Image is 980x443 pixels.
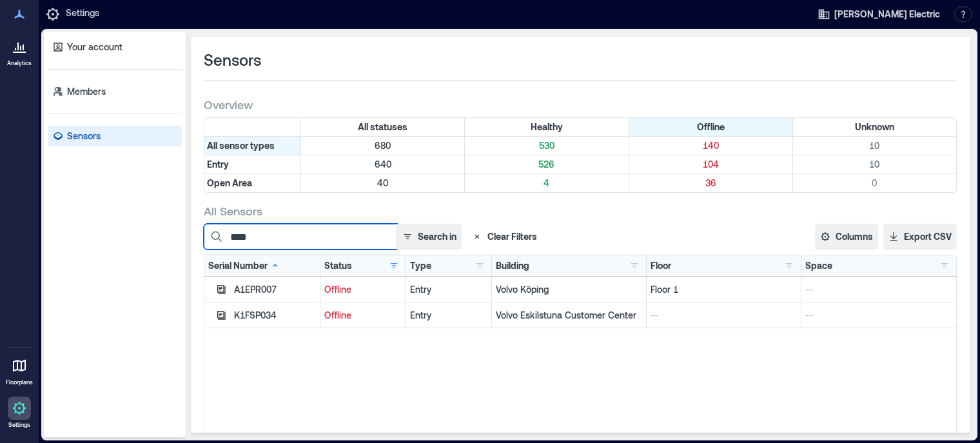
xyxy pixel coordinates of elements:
div: Entry [410,309,487,322]
span: Overview [204,97,253,112]
p: 680 [304,139,462,152]
p: Volvo Eskilstuna Customer Center [496,309,642,322]
div: Filter by Type: Entry & Status: Unknown [793,155,956,173]
p: Offline [324,309,402,322]
span: [PERSON_NAME] Electric [834,8,940,21]
div: K1FSP034 [234,309,316,322]
a: Your account [48,37,182,57]
div: Filter by Type: Open Area [204,174,301,192]
div: Type [410,259,431,272]
p: 640 [304,158,462,171]
div: Filter by Status: Unknown [793,118,956,136]
p: 140 [632,139,790,152]
a: Floorplans [2,350,37,390]
span: Sensors [204,50,261,70]
a: Sensors [48,126,182,146]
div: Serial Number [208,259,280,272]
p: Your account [67,41,122,54]
div: Filter by Type: Entry & Status: Offline [629,155,793,173]
p: -- [805,283,952,296]
p: 530 [467,139,625,152]
p: Floorplans [6,379,33,386]
div: Filter by Status: Offline (active - click to clear) [629,118,793,136]
p: 104 [632,158,790,171]
div: Filter by Type: Open Area & Status: Unknown (0 sensors) [793,174,956,192]
button: Clear Filters [467,224,542,250]
div: Filter by Type: Entry & Status: Healthy [465,155,629,173]
a: Members [48,81,182,102]
button: Columns [815,224,878,250]
div: Space [805,259,832,272]
p: Analytics [7,59,32,67]
div: All sensor types [204,137,301,155]
a: Settings [4,393,35,433]
span: All Sensors [204,203,262,219]
div: All statuses [301,118,465,136]
p: Members [67,85,106,98]
div: Filter by Type: Open Area & Status: Offline [629,174,793,192]
button: Search in [397,224,462,250]
button: [PERSON_NAME] Electric [814,4,944,25]
p: 40 [304,177,462,190]
p: Offline [324,283,402,296]
div: Filter by Type: Entry [204,155,301,173]
p: 0 [796,177,954,190]
p: 526 [467,158,625,171]
p: Settings [8,421,30,429]
div: Floor [651,259,671,272]
p: -- [805,309,952,322]
p: -- [651,309,797,322]
p: 36 [632,177,790,190]
div: Building [496,259,529,272]
p: 10 [796,139,954,152]
div: Filter by Type: Open Area & Status: Healthy [465,174,629,192]
p: Volvo Köping [496,283,642,296]
div: Filter by Status: Healthy [465,118,629,136]
p: Floor 1 [651,283,797,296]
button: Export CSV [883,224,957,250]
div: Status [324,259,352,272]
div: A1EPR007 [234,283,316,296]
p: 10 [796,158,954,171]
div: Entry [410,283,487,296]
a: Analytics [3,31,35,71]
p: 4 [467,177,625,190]
p: Sensors [67,130,101,143]
p: Settings [66,6,99,22]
